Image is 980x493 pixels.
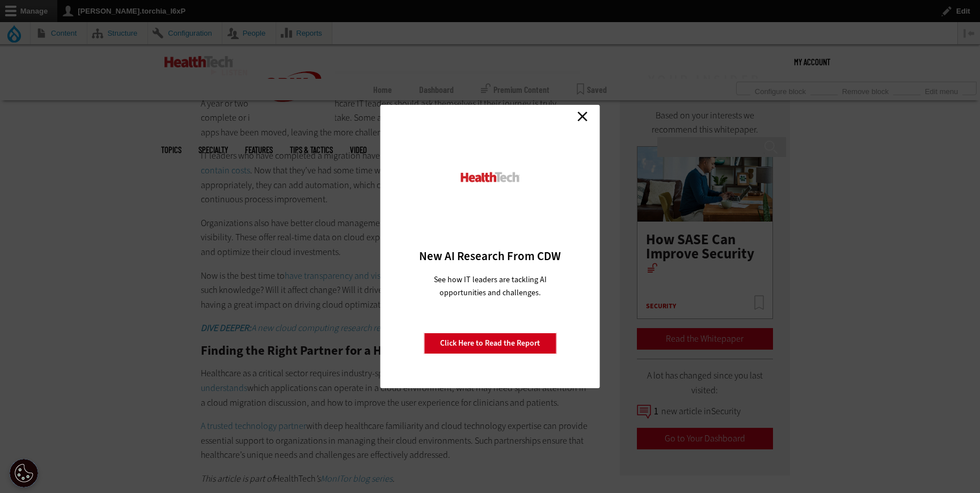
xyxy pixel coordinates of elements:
[459,171,521,183] img: HealthTech_0_0.png
[10,459,38,487] div: Cookie Settings
[424,333,556,354] a: Click Here to Read the Report
[574,108,591,125] a: Close
[10,459,38,487] button: Open Preferences
[420,273,560,299] p: See how IT leaders are tackling AI opportunities and challenges.
[400,248,580,264] h3: New AI Research From CDW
